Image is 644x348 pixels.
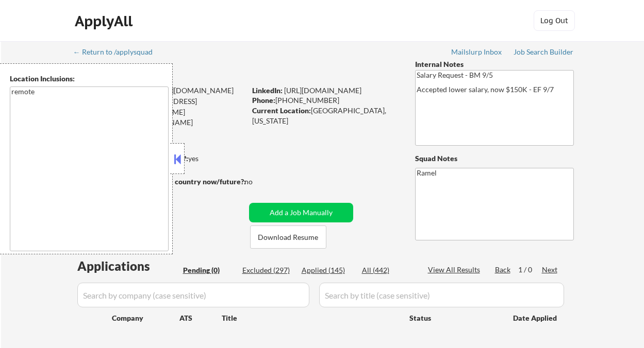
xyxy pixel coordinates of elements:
[222,313,400,323] div: Title
[242,265,294,275] div: Excluded (297)
[514,48,574,56] div: Job Search Builder
[249,203,353,222] button: Add a Job Manually
[250,225,326,249] button: Download Resume
[302,265,353,275] div: Applied (145)
[244,177,274,187] div: no
[10,74,169,84] div: Location Inclusions:
[183,265,235,275] div: Pending (0)
[451,48,503,56] div: Mailslurp Inbox
[77,283,309,307] input: Search by company (case sensitive)
[319,283,564,307] input: Search by title (case sensitive)
[518,265,542,275] div: 1 / 0
[73,48,162,58] a: ← Return to /applysquad
[77,260,179,272] div: Applications
[73,48,162,56] div: ← Return to /applysquad
[534,10,575,31] button: Log Out
[542,265,558,275] div: Next
[415,59,574,69] div: Internal Notes
[415,153,574,164] div: Squad Notes
[495,265,511,275] div: Back
[112,313,179,323] div: Company
[252,96,275,105] strong: Phone:
[362,265,414,275] div: All (442)
[514,48,574,58] a: Job Search Builder
[252,95,398,106] div: [PHONE_NUMBER]
[513,313,558,323] div: Date Applied
[252,106,398,126] div: [GEOGRAPHIC_DATA], [US_STATE]
[252,86,283,95] strong: LinkedIn:
[428,265,483,275] div: View All Results
[179,313,222,323] div: ATS
[409,308,498,327] div: Status
[252,106,311,115] strong: Current Location:
[451,48,503,58] a: Mailslurp Inbox
[284,86,361,95] a: [URL][DOMAIN_NAME]
[75,12,136,30] div: ApplyAll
